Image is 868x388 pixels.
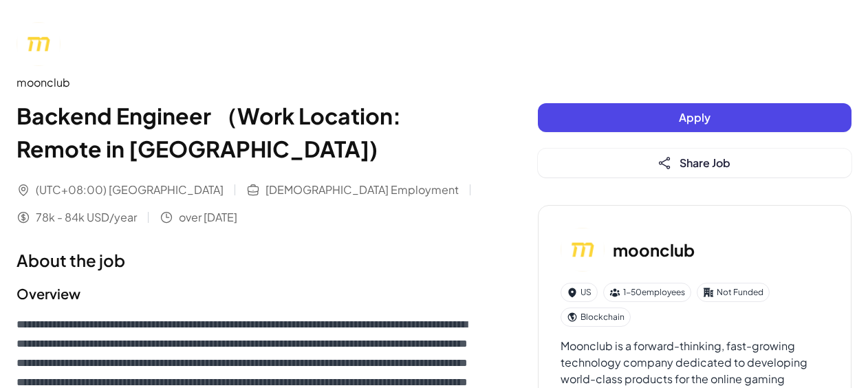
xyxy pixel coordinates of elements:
div: 1-50 employees [603,283,691,302]
button: Apply [538,103,851,132]
span: [DEMOGRAPHIC_DATA] Employment [265,182,459,198]
span: 78k - 84k USD/year [36,209,137,226]
div: moonclub [17,74,483,91]
button: Share Job [538,149,851,177]
h2: Overview [17,283,483,304]
img: mo [17,22,61,66]
span: over [DATE] [179,209,237,226]
img: mo [561,228,605,272]
h1: Backend Engineer （Work Location: Remote in [GEOGRAPHIC_DATA]) [17,99,483,165]
h1: About the job [17,248,483,272]
div: Blockchain [561,308,631,327]
span: Apply [679,110,710,125]
span: Share Job [680,155,730,170]
h3: moonclub [613,237,695,262]
div: US [561,283,598,302]
div: Not Funded [697,283,770,302]
span: (UTC+08:00) [GEOGRAPHIC_DATA] [36,182,224,198]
